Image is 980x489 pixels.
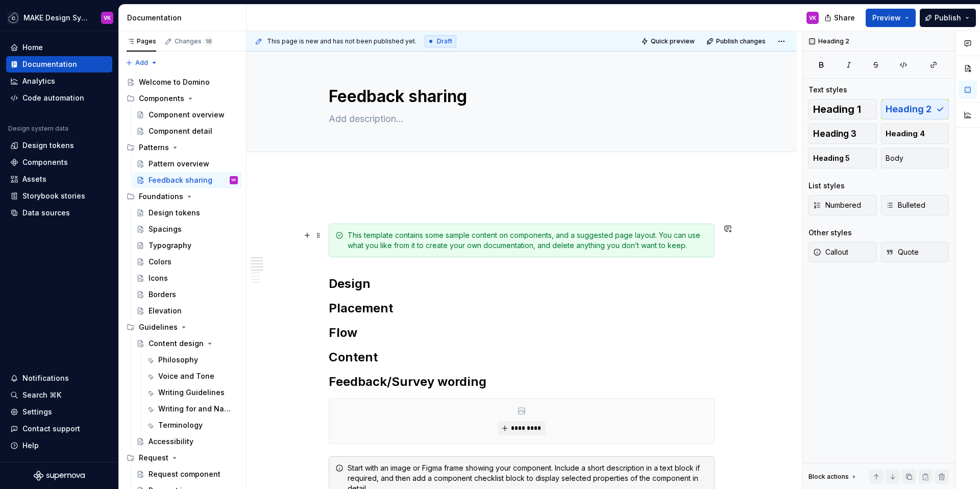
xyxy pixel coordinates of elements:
a: Component detail [132,123,242,139]
div: Code automation [22,93,84,103]
div: Block actions [808,470,858,484]
div: Data sources [22,208,70,218]
div: Elevation [149,306,182,316]
span: This page is new and has not been published yet. [267,37,416,45]
a: Data sources [6,205,112,221]
button: Callout [808,242,877,262]
a: Settings [6,404,112,420]
button: Heading 1 [808,99,877,119]
div: Icons [149,273,168,283]
h2: Feedback/Survey wording [329,374,715,390]
span: Heading 5 [813,153,850,163]
h2: Placement [329,300,715,316]
a: Terminology [142,417,242,433]
svg: Supernova Logo [34,471,85,481]
a: Spacings [132,221,242,237]
div: Spacings [149,224,182,234]
span: Quote [886,247,919,257]
div: Voice and Tone [158,371,214,381]
div: Component detail [149,126,212,136]
button: Publish [920,9,976,27]
a: Request component [132,466,242,482]
div: Writing Guidelines [158,387,225,398]
div: Design tokens [149,208,200,218]
div: Notifications [22,373,69,383]
div: Patterns [139,142,169,153]
a: Typography [132,237,242,254]
div: Terminology [158,420,203,430]
div: Philosophy [158,355,198,365]
div: Foundations [139,191,183,202]
button: MAKE Design SystemVK [2,7,116,29]
div: Guidelines [122,319,242,335]
a: Analytics [6,73,112,89]
button: Search ⌘K [6,387,112,403]
span: Heading 1 [813,104,861,114]
div: VK [104,14,111,22]
div: Borders [149,289,176,300]
div: Changes [175,37,213,45]
a: Home [6,39,112,56]
div: Block actions [808,473,849,481]
span: Quick preview [651,37,695,45]
span: Bulleted [886,200,925,210]
a: Code automation [6,90,112,106]
span: Publish [935,13,961,23]
div: MAKE Design System [23,13,89,23]
img: f5634f2a-3c0d-4c0b-9dc3-3862a3e014c7.png [7,12,19,24]
button: Contact support [6,421,112,437]
div: Contact support [22,424,80,434]
div: Documentation [22,59,77,69]
span: Share [834,13,855,23]
h2: Content [329,349,715,365]
button: Bulleted [881,195,949,215]
a: Component overview [132,107,242,123]
a: Accessibility [132,433,242,450]
div: Design tokens [22,140,74,151]
span: Preview [872,13,901,23]
div: Analytics [22,76,55,86]
div: Components [139,93,184,104]
div: VK [809,14,816,22]
span: Publish changes [716,37,766,45]
div: Request [122,450,242,466]
button: Heading 5 [808,148,877,168]
button: Add [122,56,161,70]
a: Borders [132,286,242,303]
div: Typography [149,240,191,251]
a: Colors [132,254,242,270]
div: Help [22,441,39,451]
div: List styles [808,181,845,191]
a: Welcome to Domino [122,74,242,90]
a: Storybook stories [6,188,112,204]
button: Quick preview [638,34,699,48]
button: Heading 4 [881,124,949,144]
div: Storybook stories [22,191,85,201]
span: Callout [813,247,848,257]
div: Foundations [122,188,242,205]
div: Pages [127,37,156,45]
div: Accessibility [149,436,193,447]
button: Notifications [6,370,112,386]
div: Request component [149,469,220,479]
a: Assets [6,171,112,187]
span: Add [135,59,148,67]
div: Search ⌘K [22,390,61,400]
div: Feedback sharing [149,175,212,185]
a: Writing for and Naming UX Elements [142,401,242,417]
button: Share [819,9,862,27]
div: Text styles [808,85,847,95]
div: Components [122,90,242,107]
span: Heading 3 [813,129,856,139]
div: Patterns [122,139,242,156]
h2: Flow [329,325,715,341]
a: Components [6,154,112,170]
span: Heading 4 [886,129,925,139]
div: Guidelines [139,322,178,332]
button: Quote [881,242,949,262]
div: Content design [149,338,204,349]
textarea: Feedback sharing [327,84,713,109]
a: Voice and Tone [142,368,242,384]
div: This template contains some sample content on components, and a suggested page layout. You can us... [348,230,708,251]
a: Philosophy [142,352,242,368]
